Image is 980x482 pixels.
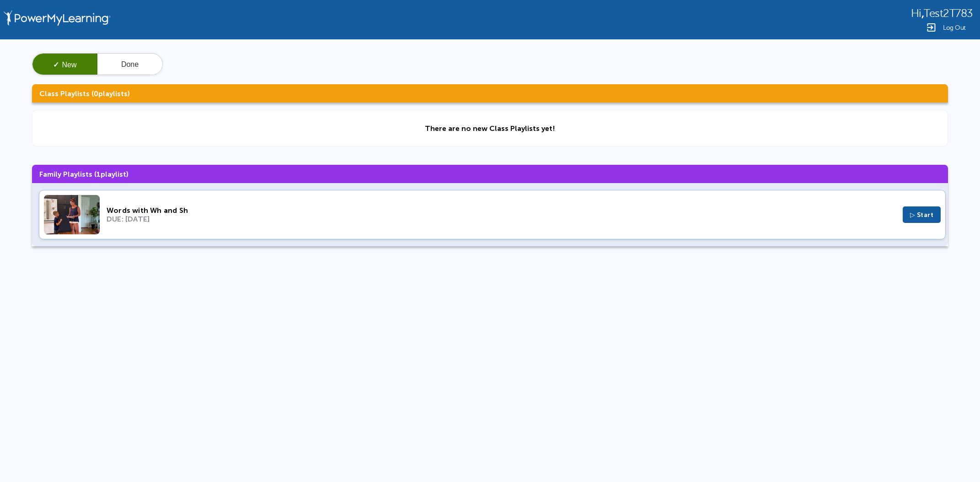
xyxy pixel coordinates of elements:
span: 1 [96,170,101,179]
img: Thumbnail [44,195,100,234]
h3: Family Playlists ( playlist) [32,165,948,183]
span: ✓ [53,61,59,69]
div: DUE: [DATE] [107,215,896,223]
span: 0 [94,89,98,98]
div: There are no new Class Playlists yet! [425,124,555,133]
span: ▷ Start [910,211,934,219]
div: Words with Wh and Sh [107,206,896,215]
h3: Class Playlists ( playlists) [32,84,948,103]
span: Log Out [943,24,966,31]
button: ▷ Start [903,206,941,223]
div: , [911,6,973,20]
img: Logout Icon [926,22,937,33]
span: Hi [911,7,921,20]
button: Done [97,54,162,76]
button: ✓New [32,54,97,76]
span: Test2T783 [924,7,973,20]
